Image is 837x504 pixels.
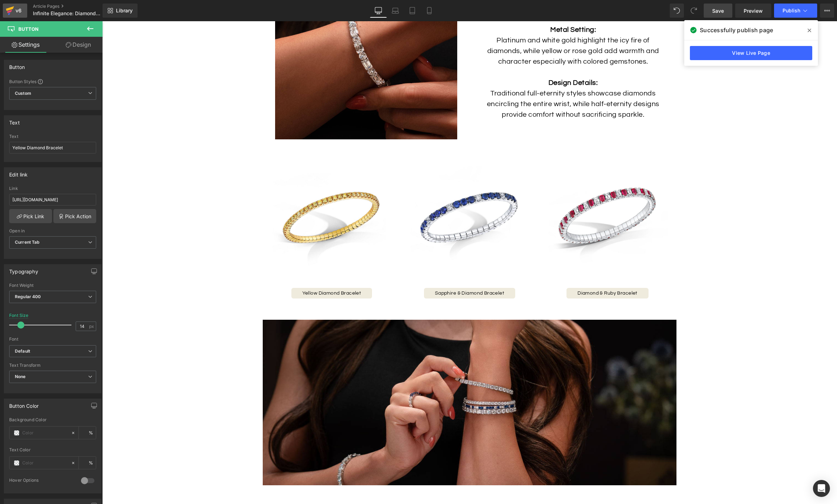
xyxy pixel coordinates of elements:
[387,4,404,18] a: Laptop
[9,337,96,342] div: Font
[9,265,38,274] div: Typography
[9,194,96,205] input: https://your-shop.myshopify.com
[9,168,28,178] div: Edit link
[53,209,96,223] a: Pick Action
[385,69,557,97] span: Traditional full-eternity styles showcase diamonds encircling the entire wrist, while half-eterni...
[333,270,402,274] span: Sapphire & Diamond Bracelet
[448,5,494,12] strong: Metal Setting:
[189,267,270,277] a: Yellow Diamond Bracelet
[168,482,567,497] h2: Comfort Without Compromise
[735,4,771,18] a: Preview
[9,79,96,84] div: Button Styles
[9,116,20,126] div: Text
[464,267,546,277] a: Diamond & Ruby Bracelet
[475,270,535,274] span: Diamond & Ruby Bracelet
[9,283,96,288] div: Font Weight
[89,324,95,329] span: px
[385,16,557,44] span: Platinum and white gold highlight the icy fire of diamonds, while yellow or rose gold add warmth ...
[9,399,39,409] div: Button Color
[161,299,574,464] img: Woman with stacked Diamond & Sapphire Eternity Bracelets on her Wrist
[22,459,68,467] input: Color
[33,11,101,16] span: Infinite Elegance: Diamond Eternity Bracelets
[3,4,27,18] a: v6
[442,132,569,260] img: Diamond & Ruby Bracelet
[15,294,41,299] b: Regular 400
[116,7,133,14] span: Library
[9,134,96,139] div: Text
[166,132,293,260] img: Yellow Diamond Bracelet
[9,60,25,70] div: Button
[820,4,834,18] button: More
[79,457,96,469] div: %
[33,4,114,9] a: Article Pages
[103,4,138,18] a: New Library
[18,26,39,32] span: Button
[9,186,96,191] div: Link
[421,4,438,18] a: Mobile
[9,363,96,368] div: Text Transform
[15,239,40,245] b: Current Tab
[774,4,817,18] button: Publish
[9,313,29,318] div: Font Size
[14,6,23,15] div: v6
[9,417,96,422] div: Background Color
[446,58,496,65] strong: Design Details:
[712,7,724,15] span: Save
[79,427,96,439] div: %
[670,4,684,18] button: Undo
[9,209,52,223] a: Pick Link
[322,267,413,277] a: Sapphire & Diamond Bracelet
[15,91,31,97] b: Custom
[690,46,812,60] a: View Live Page
[53,37,104,53] a: Design
[200,270,259,274] span: Yellow Diamond Bracelet
[15,348,30,354] i: Default
[404,4,421,18] a: Tablet
[813,480,830,497] div: Open Intercom Messenger
[700,26,773,34] span: Successfully publish page
[15,374,26,379] b: None
[22,429,68,437] input: Color
[9,447,96,452] div: Text Color
[9,228,96,233] div: Open in
[783,8,800,13] span: Publish
[9,477,74,485] div: Hover Options
[744,7,763,15] span: Preview
[370,4,387,18] a: Desktop
[304,132,431,260] img: Diamond & Sapphire Bracelet
[687,4,701,18] button: Redo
